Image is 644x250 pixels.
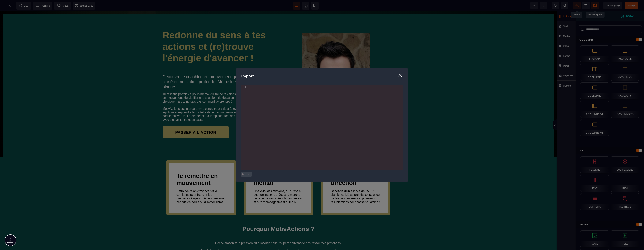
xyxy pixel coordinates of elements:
[331,177,380,193] text: Bénéficie d'un espace de recul : clarifie tes idées, prends conscience de tes besoins réels et po...
[163,16,278,54] h1: Redonne du sens à tes actions et (re)trouve l'énergie d'avancer !
[302,1,370,145] img: a00a15cd26c76ceea68b77b015c3d001_Moi.jpg
[163,115,229,127] button: PASSER A L'ACTION
[241,85,247,88] div: 1
[254,177,303,193] text: Libère-toi des tensions, du stress et des ruminations grâce à la marche consciente associée à la ...
[176,159,226,177] h1: Te remettre en mouvement
[241,73,403,79] div: Import
[163,61,278,80] h2: Découvre le coaching en mouvement qui allie apaisement, clarté et motivation profonde. Même lorsq...
[241,172,252,177] button: Import
[163,80,278,111] text: Tu ressens parfois ce poids mental qui freine tes élans ? Tu as envie de te remettre en mouvement...
[398,72,403,79] div: ⨯
[196,212,361,223] h1: Pourquoi MotivActions ?
[254,159,303,177] h1: Apaiser ton mental
[331,159,380,177] h1: Eclaircir ta direction
[176,177,226,193] text: Retrouve l'élan d'avancer et la confiance pour franchir les premières étapes, même après une péri...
